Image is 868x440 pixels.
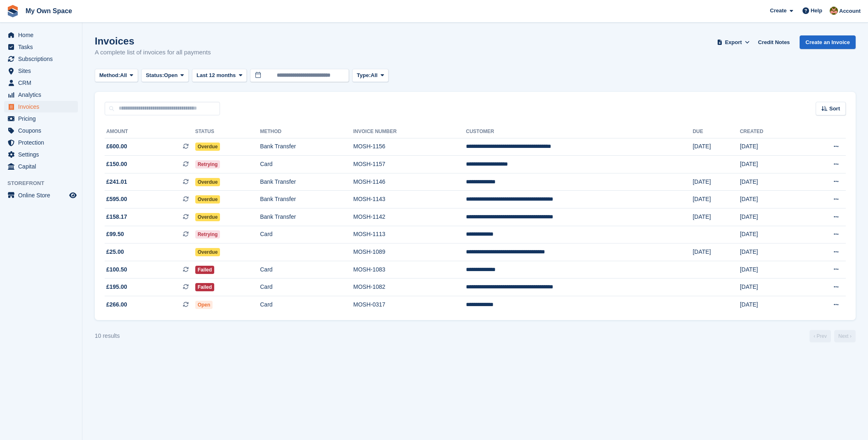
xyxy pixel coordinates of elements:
span: £100.50 [106,265,127,274]
td: MOSH-1142 [353,208,466,226]
span: Open [195,301,213,309]
span: Failed [195,266,215,274]
th: Due [693,125,739,138]
span: Invoices [18,101,68,112]
td: [DATE] [740,279,801,296]
a: menu [4,77,78,89]
button: Last 12 months [192,69,247,82]
td: MOSH-0317 [353,296,466,314]
span: Failed [195,283,215,291]
span: £595.00 [106,195,127,204]
a: menu [4,65,78,77]
td: [DATE] [740,208,801,226]
td: [DATE] [740,226,801,243]
span: Overdue [195,143,220,151]
a: menu [4,89,78,101]
a: menu [4,125,78,136]
span: Overdue [195,178,220,186]
button: Status: Open [141,69,189,82]
td: [DATE] [693,173,739,191]
a: menu [4,29,78,41]
h1: Invoices [95,35,211,47]
td: Bank Transfer [260,138,353,156]
span: £99.50 [106,230,124,239]
a: Credit Notes [755,35,793,49]
a: menu [4,137,78,148]
span: Create [770,7,786,15]
a: Previous [810,330,831,342]
td: Card [260,261,353,279]
a: menu [4,101,78,112]
td: MOSH-1157 [353,156,466,173]
td: Card [260,296,353,314]
span: Retrying [195,160,220,169]
td: Card [260,279,353,296]
span: Account [839,7,861,15]
th: Status [195,125,260,138]
button: Export [715,35,751,49]
span: Overdue [195,213,220,221]
td: [DATE] [693,138,739,156]
span: £266.00 [106,300,127,309]
td: Bank Transfer [260,208,353,226]
td: Card [260,156,353,173]
span: Analytics [18,89,68,101]
a: menu [4,149,78,160]
td: MOSH-1143 [353,191,466,208]
span: Settings [18,149,68,160]
span: Capital [18,161,68,172]
span: Overdue [195,195,220,204]
span: Protection [18,137,68,148]
th: Invoice Number [353,125,466,138]
td: MOSH-1156 [353,138,466,156]
span: £150.00 [106,160,127,169]
span: £158.17 [106,213,127,221]
span: £241.01 [106,178,127,186]
a: menu [4,41,78,53]
span: Method: [99,71,120,80]
button: Type: All [352,69,388,82]
span: Overdue [195,248,220,256]
td: [DATE] [740,296,801,314]
span: All [120,71,127,80]
a: Create an Invoice [800,35,856,49]
span: Last 12 months [197,71,236,80]
th: Created [740,125,801,138]
span: Home [18,29,68,41]
td: [DATE] [740,138,801,156]
span: £25.00 [106,248,124,256]
td: [DATE] [693,208,739,226]
a: Next [834,330,856,342]
div: 10 results [95,332,120,340]
span: Export [725,38,742,47]
th: Method [260,125,353,138]
td: MOSH-1146 [353,173,466,191]
td: [DATE] [740,261,801,279]
span: Sites [18,65,68,77]
td: [DATE] [740,191,801,208]
span: Sort [829,105,840,113]
td: MOSH-1113 [353,226,466,243]
td: [DATE] [740,243,801,261]
span: Tasks [18,41,68,53]
th: Customer [466,125,693,138]
span: Online Store [18,190,68,201]
td: MOSH-1083 [353,261,466,279]
td: [DATE] [693,243,739,261]
td: [DATE] [740,173,801,191]
span: Subscriptions [18,53,68,65]
a: menu [4,53,78,65]
th: Amount [105,125,195,138]
p: A complete list of invoices for all payments [95,48,211,57]
td: [DATE] [740,156,801,173]
td: [DATE] [693,191,739,208]
nav: Page [808,330,857,342]
span: All [371,71,378,80]
span: Help [811,7,822,15]
a: Preview store [68,190,78,200]
img: Keely Collin [830,7,838,15]
span: £195.00 [106,283,127,291]
span: CRM [18,77,68,89]
span: Storefront [7,179,82,187]
span: Retrying [195,230,220,239]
